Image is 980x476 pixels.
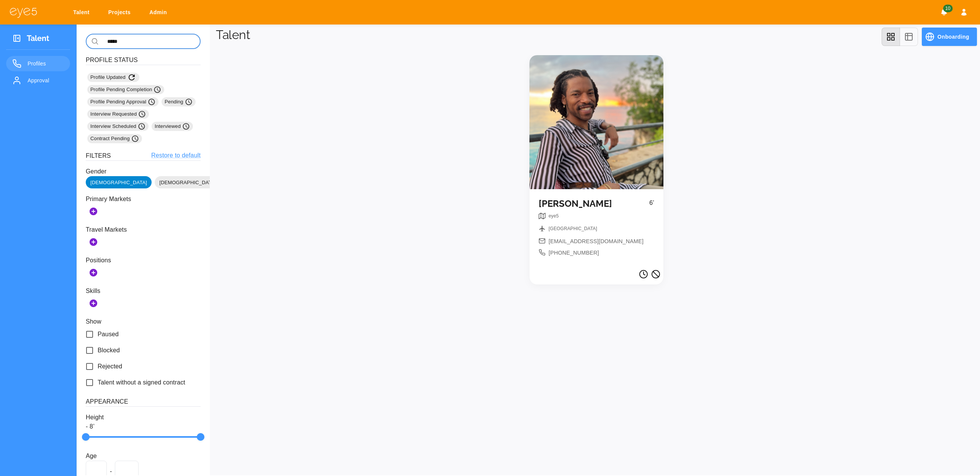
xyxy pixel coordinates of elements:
[539,198,649,209] h5: [PERSON_NAME]
[98,330,119,339] span: Paused
[86,422,201,431] p: - 8’
[529,55,663,267] a: [PERSON_NAME]6’breadcrumbbreadcrumb[EMAIL_ADDRESS][DOMAIN_NAME][PHONE_NUMBER]
[549,249,599,257] span: [PHONE_NUMBER]
[649,198,654,213] p: 6’
[110,467,112,476] span: -
[549,237,644,246] span: [EMAIL_ADDRESS][DOMAIN_NAME]
[28,76,64,85] span: Approval
[86,176,152,188] div: [DEMOGRAPHIC_DATA]
[86,234,101,250] button: Add Secondary Markets
[86,55,201,65] h6: Profile Status
[86,256,201,265] p: Positions
[103,5,138,20] a: Projects
[87,97,158,106] div: Profile Pending Approval
[86,179,152,186] span: [DEMOGRAPHIC_DATA]
[86,151,111,160] h6: Filters
[86,195,201,204] p: Primary Markets
[90,110,146,118] span: Interview Requested
[98,378,185,387] span: Talent without a signed contract
[937,5,951,19] button: Notifications
[882,28,918,46] div: view
[27,34,49,46] h3: Talent
[549,225,597,235] nav: breadcrumb
[549,226,597,231] span: [GEOGRAPHIC_DATA]
[216,28,250,42] h1: Talent
[155,179,220,186] span: [DEMOGRAPHIC_DATA]
[549,213,559,219] span: eye5
[28,59,64,68] span: Profiles
[68,5,97,20] a: Talent
[87,73,139,82] div: Profile Updated
[144,5,175,20] a: Admin
[86,286,201,296] p: Skills
[151,151,201,160] a: Restore to default
[86,167,201,176] p: Gender
[98,362,122,371] span: Rejected
[86,265,101,280] button: Add Positions
[86,204,101,219] button: Add Markets
[155,123,190,130] span: Interviewed
[90,86,161,93] span: Profile Pending Completion
[86,397,201,407] h6: Appearance
[922,28,977,46] button: Onboarding
[87,85,164,94] div: Profile Pending Completion
[86,317,201,326] p: Show
[90,123,145,130] span: Interview Scheduled
[155,176,220,188] div: [DEMOGRAPHIC_DATA]
[90,98,155,106] span: Profile Pending Approval
[152,122,193,131] div: Interviewed
[549,213,559,222] nav: breadcrumb
[6,73,70,88] a: Approval
[882,28,900,46] button: grid
[98,346,120,355] span: Blocked
[86,451,201,461] p: Age
[9,7,38,18] img: eye5
[6,56,70,71] a: Profiles
[165,98,193,106] span: Pending
[86,225,201,234] p: Travel Markets
[86,413,201,422] p: Height
[86,296,101,311] button: Add Skills
[943,5,952,12] span: 10
[900,28,918,46] button: table
[87,122,149,131] div: Interview Scheduled
[90,135,139,142] span: Contract Pending
[87,134,142,143] div: Contract Pending
[90,73,136,82] span: Profile Updated
[162,97,196,106] div: Pending
[87,110,149,119] div: Interview Requested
